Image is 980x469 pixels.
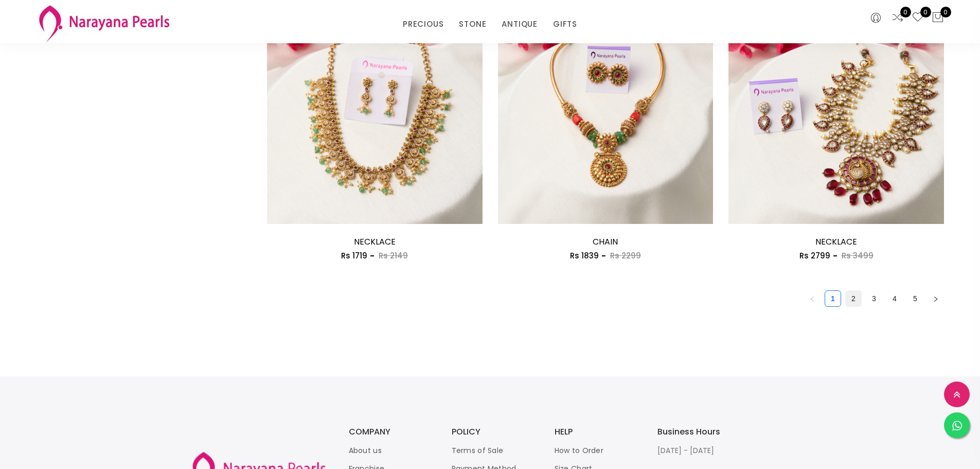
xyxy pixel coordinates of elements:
span: Rs 1719 [341,250,367,261]
a: 4 [887,291,902,306]
li: 1 [825,290,841,307]
span: 0 [940,7,951,18]
span: Rs 3499 [842,250,874,261]
span: 0 [900,7,911,18]
span: Rs 2299 [610,250,641,261]
a: NECKLACE [815,236,857,248]
h3: POLICY [452,428,534,436]
a: 0 [892,11,904,25]
a: ANTIQUE [502,16,538,32]
button: left [804,290,821,307]
p: [DATE] - [DATE] [657,444,740,457]
li: 3 [866,290,882,307]
h3: COMPANY [349,428,431,436]
h3: HELP [555,428,637,436]
a: 2 [846,291,861,306]
span: left [809,296,815,302]
a: About us [349,445,382,456]
a: 1 [825,291,841,306]
li: 4 [886,290,903,307]
button: 0 [932,11,944,25]
a: 5 [907,291,923,306]
a: 3 [866,291,882,306]
li: Next Page [928,290,944,307]
li: Previous Page [804,290,821,307]
a: 0 [912,11,924,25]
span: Rs 2149 [379,250,408,261]
span: Rs 2799 [799,250,830,261]
a: PRECIOUS [403,16,443,32]
h3: Business Hours [657,428,740,436]
a: STONE [459,16,486,32]
span: Rs 1839 [570,250,599,261]
a: GIFTS [553,16,577,32]
button: right [928,290,944,307]
li: 2 [845,290,862,307]
span: right [933,296,939,302]
span: 0 [920,7,931,18]
li: 5 [907,290,923,307]
a: CHAIN [593,236,618,248]
a: How to Order [555,445,604,456]
a: NECKLACE [354,236,396,248]
a: Terms of Sale [452,445,504,456]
